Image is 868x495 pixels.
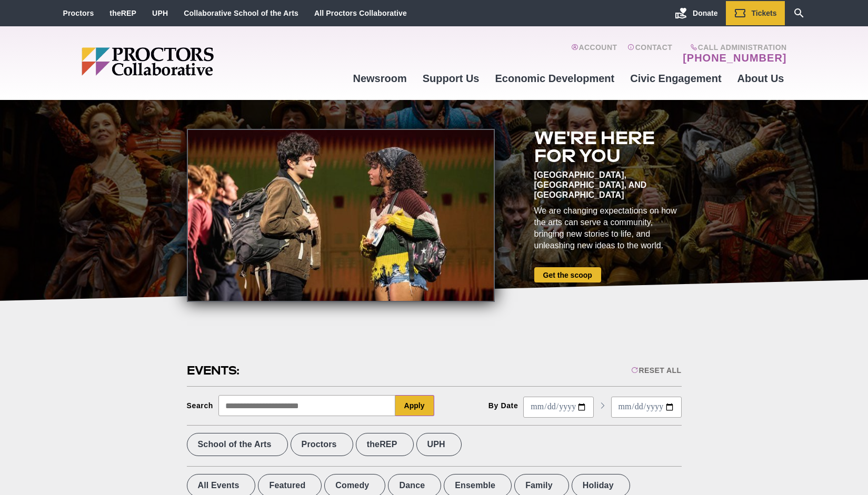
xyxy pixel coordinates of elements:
a: theREP [109,9,136,17]
a: Newsroom [345,64,414,93]
img: Proctors logo [82,47,295,76]
a: Economic Development [487,64,623,93]
a: [PHONE_NUMBER] [683,52,786,64]
label: UPH [416,433,462,456]
a: Support Us [415,64,487,93]
div: By Date [488,401,518,410]
label: School of the Arts [187,433,288,456]
a: Collaborative School of the Arts [184,9,298,17]
h2: We're here for you [534,129,682,165]
a: Contact [627,43,672,64]
span: Call Administration [680,43,786,52]
h2: Events: [187,362,241,379]
div: Search [187,401,214,410]
a: Donate [667,1,725,25]
a: All Proctors Collaborative [314,9,407,17]
label: theREP [356,433,414,456]
a: UPH [152,9,168,17]
a: Civic Engagement [622,64,729,93]
div: [GEOGRAPHIC_DATA], [GEOGRAPHIC_DATA], and [GEOGRAPHIC_DATA] [534,170,682,200]
button: Apply [395,395,434,416]
div: We are changing expectations on how the arts can serve a community, bringing new stories to life,... [534,205,682,251]
a: Tickets [726,1,785,25]
a: Search [785,1,813,25]
a: Get the scoop [534,267,601,282]
label: Proctors [291,433,353,456]
div: Reset All [631,366,681,375]
a: Account [571,43,617,64]
a: About Us [730,64,792,93]
a: Proctors [63,9,94,17]
span: Donate [693,9,717,17]
span: Tickets [752,9,777,17]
